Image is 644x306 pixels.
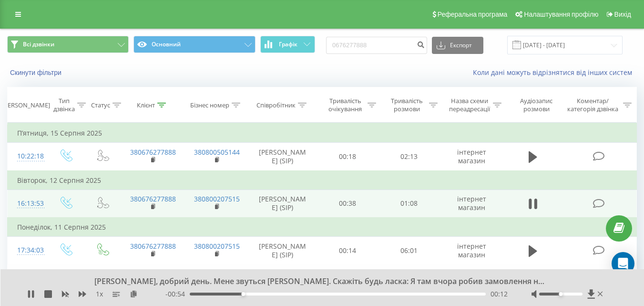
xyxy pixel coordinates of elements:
[194,148,240,157] a: 380800505144
[8,218,637,237] td: Понеділок, 11 Серпня 2025
[512,97,561,113] div: Аудіозапис розмови
[326,37,427,54] input: Пошук за номером
[260,36,315,53] button: Графік
[248,237,317,264] td: [PERSON_NAME] (SIP)
[23,41,54,48] span: Всі дзвінки
[96,289,103,299] span: 1 x
[256,101,296,109] div: Співробітник
[17,147,37,166] div: 10:22:18
[130,194,176,203] a: 380676277888
[165,289,190,299] span: - 00:54
[279,41,297,48] span: Графік
[2,101,50,109] div: [PERSON_NAME]
[473,68,637,77] a: Коли дані можуть відрізнятися вiд інших систем
[248,190,317,218] td: [PERSON_NAME] (SIP)
[248,143,317,171] td: [PERSON_NAME] (SIP)
[7,36,129,53] button: Всі дзвінки
[194,194,240,203] a: 380800207515
[17,194,37,213] div: 16:13:53
[317,237,378,264] td: 00:14
[133,36,255,53] button: Основний
[432,37,483,54] button: Експорт
[8,171,637,190] td: Вівторок, 12 Серпня 2025
[53,97,75,113] div: Тип дзвінка
[8,124,637,143] td: П’ятниця, 15 Серпня 2025
[326,97,365,113] div: Тривалість очікування
[190,101,229,109] div: Бізнес номер
[387,97,427,113] div: Тривалість розмови
[317,143,378,171] td: 00:18
[194,242,240,251] a: 380800207515
[440,143,504,171] td: інтернет магазин
[559,292,562,296] div: Accessibility label
[241,292,245,296] div: Accessibility label
[91,101,110,109] div: Статус
[440,237,504,264] td: інтернет магазин
[17,241,37,260] div: 17:34:03
[130,242,176,251] a: 380676277888
[317,190,378,218] td: 00:38
[449,97,491,113] div: Назва схеми переадресації
[491,289,508,299] span: 00:12
[565,97,621,113] div: Коментар/категорія дзвінка
[612,252,634,275] div: Open Intercom Messenger
[440,190,504,218] td: інтернет магазин
[378,190,440,218] td: 01:08
[137,101,155,109] div: Клієнт
[85,276,547,287] div: [PERSON_NAME], добрий день. Мене звуться [PERSON_NAME]. Скажіть будь ласка: Я там вчора робив зам...
[524,11,598,18] span: Налаштування профілю
[378,237,440,264] td: 06:01
[438,11,508,18] span: Реферальна програма
[614,11,631,18] span: Вихід
[7,68,66,77] button: Скинути фільтри
[378,143,440,171] td: 02:13
[130,148,176,157] a: 380676277888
